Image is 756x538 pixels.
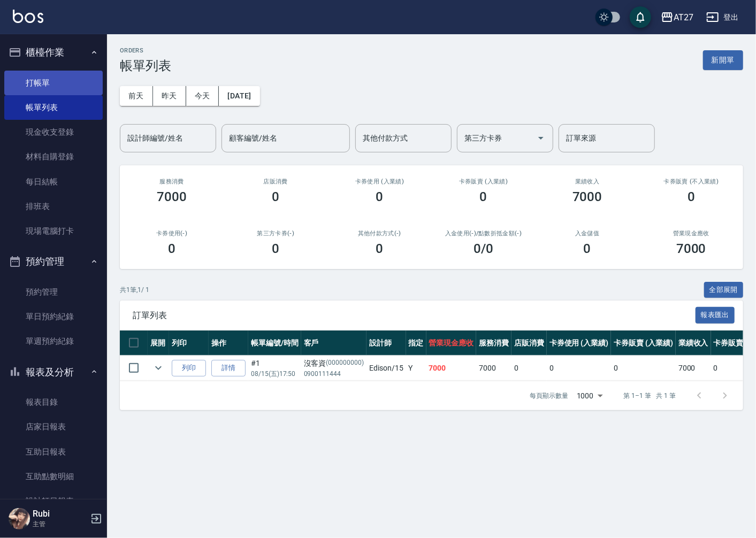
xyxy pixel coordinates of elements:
[304,358,364,369] div: 沒客資
[4,280,103,304] a: 預約管理
[703,55,743,65] a: 新開單
[548,230,627,237] h2: 入金儲值
[4,489,103,513] a: 設計師日報表
[236,230,315,237] h2: 第三方卡券(-)
[133,310,696,321] span: 訂單列表
[476,356,511,381] td: 7000
[4,144,103,169] a: 材料自購登錄
[219,86,259,106] button: [DATE]
[4,358,103,386] button: 報表及分析
[676,331,711,356] th: 業績收入
[376,189,383,204] h3: 0
[4,329,103,353] a: 單週預約紀錄
[4,304,103,329] a: 單日預約紀錄
[548,178,627,185] h2: 業績收入
[532,129,549,147] button: Open
[33,509,87,519] h5: Rubi
[474,241,493,256] h3: 0 /0
[157,189,187,204] h3: 7000
[251,369,299,379] p: 08/15 (五) 17:50
[326,358,364,369] p: (000000000)
[704,282,744,298] button: 全部展開
[366,356,406,381] td: Edison /15
[584,241,591,256] h3: 0
[376,241,383,256] h3: 0
[120,47,171,54] h2: ORDERS
[172,360,206,376] button: 列印
[652,178,730,185] h2: 卡券販賣 (不入業績)
[624,391,676,401] p: 第 1–1 筆 共 1 筆
[572,189,602,204] h3: 7000
[168,241,175,256] h3: 0
[511,356,547,381] td: 0
[676,356,711,381] td: 7000
[547,331,612,356] th: 卡券使用 (入業績)
[547,356,612,381] td: 0
[186,86,219,106] button: 今天
[13,10,43,23] img: Logo
[4,120,103,144] a: 現金收支登錄
[153,86,186,106] button: 昨天
[4,414,103,439] a: 店家日報表
[4,71,103,95] a: 打帳單
[630,6,651,28] button: save
[4,170,103,194] a: 每日結帳
[4,390,103,414] a: 報表目錄
[148,331,169,356] th: 展開
[340,178,418,185] h2: 卡券使用 (入業績)
[406,356,426,381] td: Y
[133,178,211,185] h3: 服務消費
[696,310,735,320] a: 報表匯出
[33,519,87,529] p: 主管
[572,381,607,410] div: 1000
[340,230,418,237] h2: 其他付款方式(-)
[4,440,103,464] a: 互助日報表
[248,331,301,356] th: 帳單編號/時間
[652,230,730,237] h2: 營業現金應收
[120,285,149,295] p: 共 1 筆, 1 / 1
[304,369,364,379] p: 0900111444
[406,331,426,356] th: 指定
[674,11,693,24] div: AT27
[236,178,315,185] h2: 店販消費
[150,360,166,376] button: expand row
[511,331,547,356] th: 店販消費
[444,230,522,237] h2: 入金使用(-) /點數折抵金額(-)
[9,508,30,529] img: Person
[656,6,698,28] button: AT27
[4,464,103,489] a: 互助點數明細
[169,331,209,356] th: 列印
[476,331,511,356] th: 服務消費
[676,241,706,256] h3: 7000
[4,95,103,120] a: 帳單列表
[4,39,103,66] button: 櫃檯作業
[301,331,366,356] th: 客戶
[611,331,676,356] th: 卡券販賣 (入業績)
[426,331,477,356] th: 營業現金應收
[211,360,246,376] a: 詳情
[4,194,103,219] a: 排班表
[272,241,279,256] h3: 0
[133,230,211,237] h2: 卡券使用(-)
[530,391,568,401] p: 每頁顯示數量
[444,178,522,185] h2: 卡券販賣 (入業績)
[703,50,743,70] button: 新開單
[696,307,735,324] button: 報表匯出
[209,331,248,356] th: 操作
[611,356,676,381] td: 0
[480,189,487,204] h3: 0
[120,86,153,106] button: 前天
[688,189,695,204] h3: 0
[366,331,406,356] th: 設計師
[272,189,279,204] h3: 0
[702,7,743,27] button: 登出
[248,356,301,381] td: #1
[4,219,103,243] a: 現場電腦打卡
[120,58,171,73] h3: 帳單列表
[4,248,103,275] button: 預約管理
[426,356,477,381] td: 7000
